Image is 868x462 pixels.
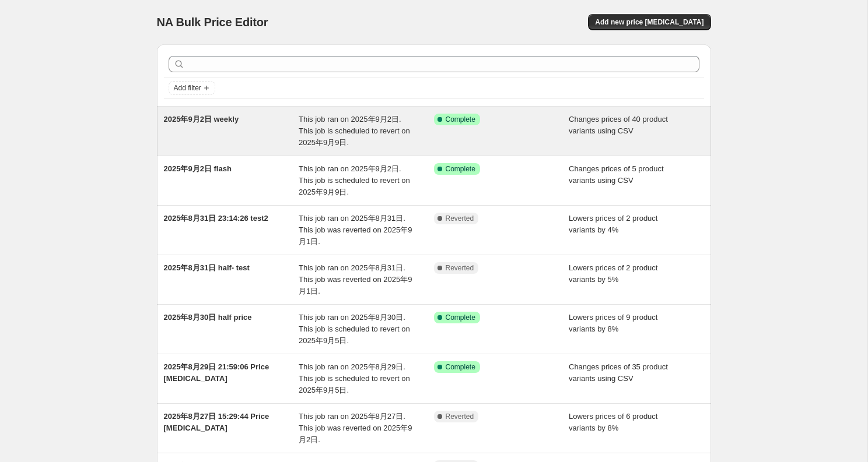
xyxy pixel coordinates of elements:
[174,83,201,93] span: Add filter
[164,263,250,272] span: 2025年8月31日 half- test
[446,412,474,421] span: Reverted
[164,214,268,223] span: 2025年8月31日 23:14:26 test2
[299,313,410,345] span: This job ran on 2025年8月30日. This job is scheduled to revert on 2025年9月5日.
[164,412,269,432] span: 2025年8月27日 15:29:44 Price [MEDICAL_DATA]
[446,313,475,322] span: Complete
[569,362,668,383] span: Changes prices of 35 product variants using CSV
[299,214,412,246] span: This job ran on 2025年8月31日. This job was reverted on 2025年9月1日.
[569,412,657,432] span: Lowers prices of 6 product variants by 8%
[569,115,668,135] span: Changes prices of 40 product variants using CSV
[164,313,252,322] span: 2025年8月30日 half price
[446,164,475,174] span: Complete
[299,412,412,444] span: This job ran on 2025年8月27日. This job was reverted on 2025年9月2日.
[299,263,412,295] span: This job ran on 2025年8月31日. This job was reverted on 2025年9月1日.
[595,17,703,27] span: Add new price [MEDICAL_DATA]
[299,164,410,196] span: This job ran on 2025年9月2日. This job is scheduled to revert on 2025年9月9日.
[446,263,474,273] span: Reverted
[569,263,657,284] span: Lowers prices of 2 product variants by 5%
[164,362,269,383] span: 2025年8月29日 21:59:06 Price [MEDICAL_DATA]
[588,14,710,30] button: Add new price [MEDICAL_DATA]
[164,164,232,173] span: 2025年9月2日 flash
[446,214,474,223] span: Reverted
[164,115,239,124] span: 2025年9月2日 weekly
[299,362,410,394] span: This job ran on 2025年8月29日. This job is scheduled to revert on 2025年9月5日.
[569,313,657,333] span: Lowers prices of 9 product variants by 8%
[299,115,410,147] span: This job ran on 2025年9月2日. This job is scheduled to revert on 2025年9月9日.
[157,16,268,29] span: NA Bulk Price Editor
[569,214,657,234] span: Lowers prices of 2 product variants by 4%
[446,362,475,372] span: Complete
[569,164,664,185] span: Changes prices of 5 product variants using CSV
[446,115,475,124] span: Complete
[169,81,215,95] button: Add filter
